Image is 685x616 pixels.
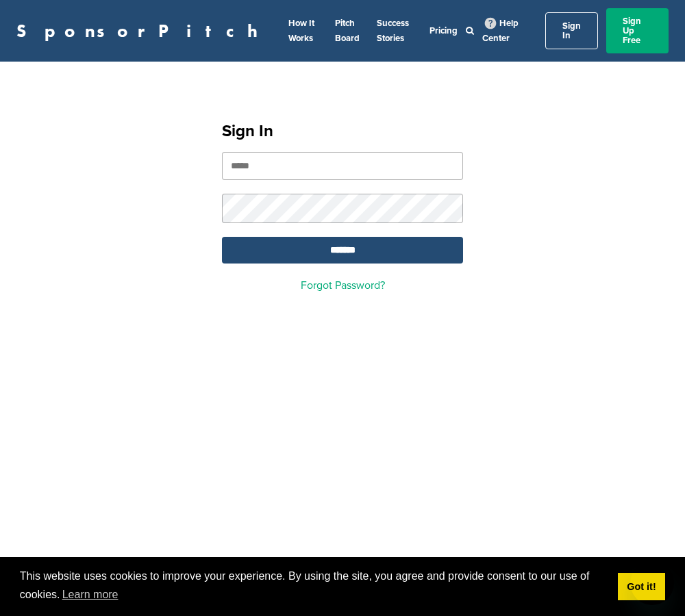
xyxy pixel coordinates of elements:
[222,119,463,144] h1: Sign In
[618,573,665,600] a: dismiss cookie message
[606,8,669,53] a: Sign Up Free
[16,22,266,40] a: SponsorPitch
[630,561,674,605] iframe: Button to launch messaging window
[545,12,598,49] a: Sign In
[377,18,409,44] a: Success Stories
[60,585,121,605] a: learn more about cookies
[20,568,607,605] span: This website uses cookies to improve your experience. By using the site, you agree and provide co...
[301,279,385,292] a: Forgot Password?
[429,25,458,36] a: Pricing
[288,18,314,44] a: How It Works
[335,18,360,44] a: Pitch Board
[482,15,519,47] a: Help Center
